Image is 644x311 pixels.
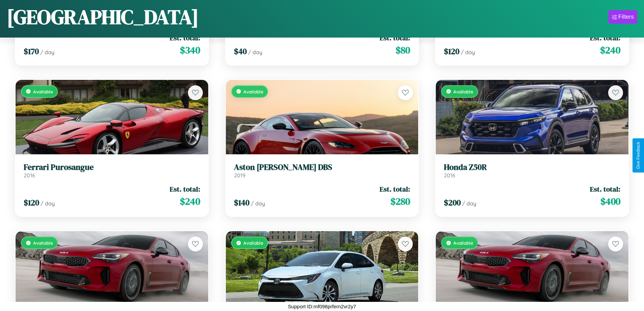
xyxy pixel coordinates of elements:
[600,43,620,57] span: $ 240
[590,184,620,194] span: Est. total:
[461,49,475,55] span: / day
[444,197,461,208] span: $ 200
[24,162,200,172] h3: Ferrari Purosangue
[380,184,410,194] span: Est. total:
[243,240,263,246] span: Available
[180,195,200,208] span: $ 240
[444,172,455,179] span: 2016
[24,197,39,208] span: $ 120
[288,302,356,311] p: Support ID: mf098prfern2vr2y7
[33,240,53,246] span: Available
[24,46,39,57] span: $ 170
[41,200,55,207] span: / day
[170,184,200,194] span: Est. total:
[234,162,410,172] h3: Aston [PERSON_NAME] DBS
[234,46,247,57] span: $ 40
[24,162,200,179] a: Ferrari Purosangue2016
[600,195,620,208] span: $ 400
[33,89,53,94] span: Available
[170,33,200,43] span: Est. total:
[590,33,620,43] span: Est. total:
[444,162,620,172] h3: Honda Z50R
[636,142,641,169] div: Give Feedback
[618,14,634,20] div: Filters
[234,172,245,179] span: 2019
[444,162,620,179] a: Honda Z50R2016
[24,172,35,179] span: 2016
[234,162,410,179] a: Aston [PERSON_NAME] DBS2019
[243,89,263,94] span: Available
[40,49,54,55] span: / day
[462,200,476,207] span: / day
[234,197,249,208] span: $ 140
[248,49,262,55] span: / day
[444,46,459,57] span: $ 120
[453,89,473,94] span: Available
[180,43,200,57] span: $ 340
[609,10,637,24] button: Filters
[7,3,199,31] h1: [GEOGRAPHIC_DATA]
[453,240,473,246] span: Available
[390,195,410,208] span: $ 280
[396,43,410,57] span: $ 80
[251,200,265,207] span: / day
[380,33,410,43] span: Est. total:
